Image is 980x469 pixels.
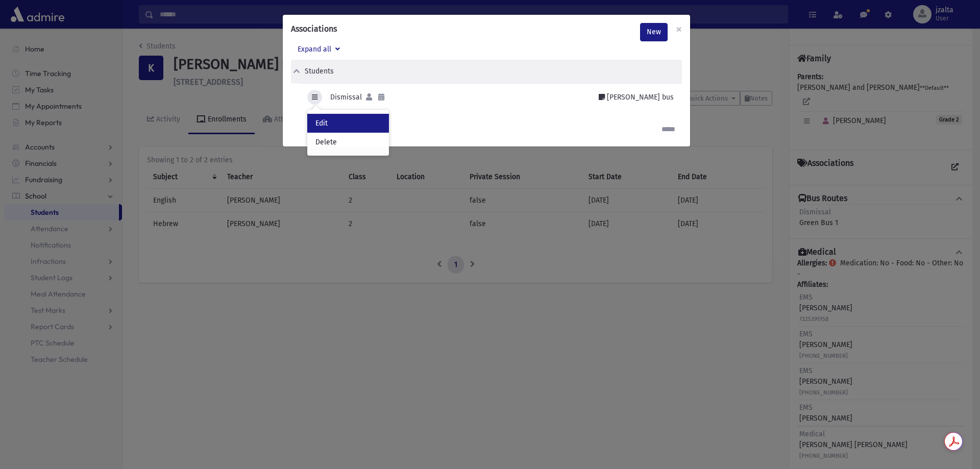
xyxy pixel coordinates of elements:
[305,66,334,77] div: Students
[640,23,668,41] a: New
[307,133,389,152] a: Delete
[330,92,362,103] div: Dismissal
[291,23,337,35] h6: Associations
[668,15,690,43] button: Close
[599,92,674,103] div: [PERSON_NAME] bus
[291,66,674,77] button: Students
[676,22,682,36] span: ×
[307,114,389,133] a: Edit
[291,41,347,60] button: Expand all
